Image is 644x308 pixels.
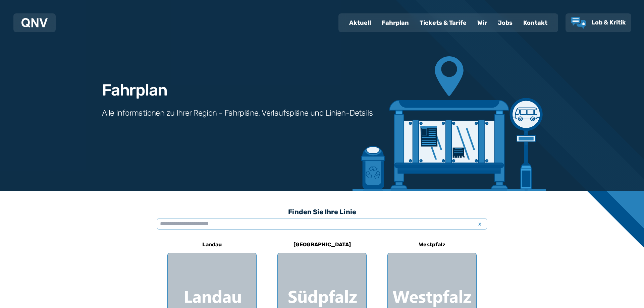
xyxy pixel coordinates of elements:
a: Jobs [492,14,518,32]
a: Tickets & Tarife [414,14,472,32]
span: x [475,220,484,228]
a: Kontakt [518,14,553,32]
h1: Fahrplan [102,82,167,98]
a: Lob & Kritik [571,17,626,29]
a: Fahrplan [376,14,414,32]
h6: Landau [200,239,224,250]
h3: Alle Informationen zu Ihrer Region - Fahrpläne, Verlaufspläne und Linien-Details [102,108,373,118]
a: Wir [472,14,492,32]
h3: Finden Sie Ihre Linie [157,204,487,219]
a: QNV Logo [21,16,48,29]
h6: [GEOGRAPHIC_DATA] [291,239,354,250]
img: QNV Logo [21,18,48,27]
a: Aktuell [344,14,376,32]
span: Lob & Kritik [591,19,626,26]
h6: Westpfalz [416,239,448,250]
